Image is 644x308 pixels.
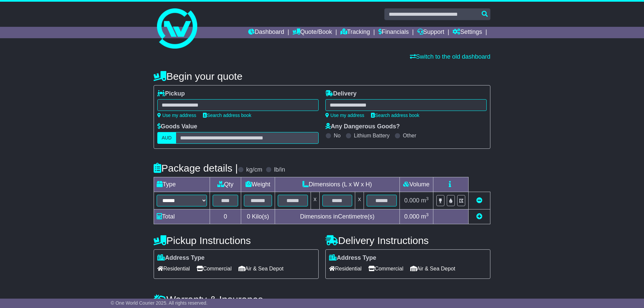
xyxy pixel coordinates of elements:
label: Delivery [325,90,357,98]
span: 0 [247,213,250,220]
td: 0 [210,209,241,224]
span: 0.000 [404,197,419,204]
label: Any Dangerous Goods? [325,123,400,130]
a: Search address book [203,113,251,118]
label: kg/cm [246,166,262,174]
h4: Warranty & Insurance [154,294,490,305]
span: Commercial [197,263,231,274]
label: No [334,132,340,139]
span: 0.000 [404,213,419,220]
span: Residential [329,263,362,274]
label: Address Type [157,254,205,262]
td: Dimensions in Centimetre(s) [275,209,399,224]
span: Air & Sea Depot [410,263,455,274]
td: x [311,192,319,209]
a: Financials [378,27,409,38]
label: Other [403,132,416,139]
sup: 3 [426,212,429,217]
span: © One World Courier 2025. All rights reserved. [111,300,208,306]
label: Goods Value [157,123,197,130]
label: Lithium Battery [354,132,390,139]
span: m [421,197,429,204]
td: Volume [399,177,433,192]
a: Quote/Book [292,27,332,38]
a: Support [417,27,444,38]
h4: Pickup Instructions [154,235,319,246]
span: Residential [157,263,190,274]
label: Address Type [329,254,376,262]
label: Pickup [157,90,185,98]
h4: Begin your quote [154,71,490,82]
h4: Package details | [154,163,238,174]
h4: Delivery Instructions [325,235,490,246]
a: Use my address [157,113,196,118]
a: Dashboard [248,27,284,38]
a: Use my address [325,113,364,118]
td: Kilo(s) [241,209,275,224]
a: Remove this item [476,197,482,204]
a: Switch to the old dashboard [410,53,490,60]
label: lb/in [274,166,285,174]
span: Commercial [368,263,403,274]
a: Add new item [476,213,482,220]
td: x [355,192,364,209]
a: Tracking [340,27,370,38]
td: Qty [210,177,241,192]
td: Total [154,209,210,224]
td: Type [154,177,210,192]
td: Dimensions (L x W x H) [275,177,399,192]
td: Weight [241,177,275,192]
a: Settings [452,27,482,38]
a: Search address book [371,113,419,118]
sup: 3 [426,196,429,201]
span: m [421,213,429,220]
span: Air & Sea Depot [238,263,284,274]
label: AUD [157,132,176,144]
